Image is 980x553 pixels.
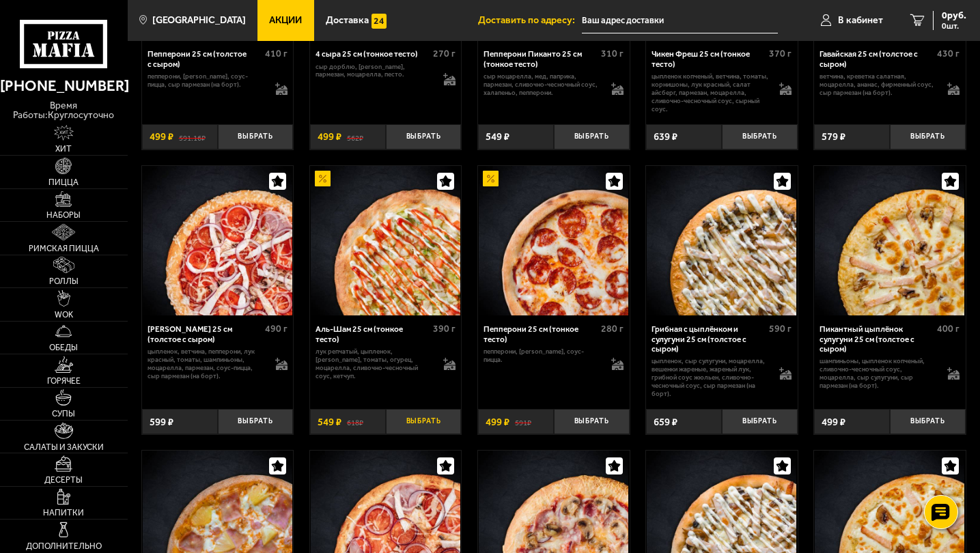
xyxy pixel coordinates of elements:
span: Супы [52,410,75,418]
button: Выбрать [890,409,966,434]
span: Римская пицца [29,244,99,253]
span: 549 ₽ [318,416,341,428]
img: Пикантный цыплёнок сулугуни 25 см (толстое с сыром) [815,166,964,315]
span: В кабинет [838,16,883,25]
span: Горячее [47,377,81,385]
div: Аль-Шам 25 см (тонкое тесто) [316,324,430,344]
button: Выбрать [386,124,462,150]
span: 499 ₽ [318,130,341,143]
span: 590 г [769,323,792,335]
img: Петровская 25 см (толстое с сыром) [143,166,292,315]
span: Напитки [43,509,84,517]
span: 400 г [937,323,960,335]
img: Акционный [315,171,330,186]
p: сыр Моцарелла, мед, паприка, пармезан, сливочно-чесночный соус, халапеньо, пепперони. [484,72,601,97]
div: Пепперони Пиканто 25 см (тонкое тесто) [484,49,598,69]
button: Выбрать [722,409,798,434]
button: Выбрать [890,124,966,150]
span: Дополнительно [26,542,102,550]
a: Грибная с цыплёнком и сулугуни 25 см (толстое с сыром) [646,166,798,315]
img: Пепперони 25 см (тонкое тесто) [479,166,628,315]
div: Грибная с цыплёнком и сулугуни 25 см (толстое с сыром) [652,324,766,354]
button: Выбрать [218,409,294,434]
span: WOK [55,311,73,319]
span: [GEOGRAPHIC_DATA] [152,16,246,25]
a: АкционныйПепперони 25 см (тонкое тесто) [478,166,630,315]
div: [PERSON_NAME] 25 см (толстое с сыром) [148,324,262,344]
span: Акции [269,16,302,25]
s: 591.16 ₽ [179,132,206,142]
img: 15daf4d41897b9f0e9f617042186c801.svg [372,14,387,29]
p: лук репчатый, цыпленок, [PERSON_NAME], томаты, огурец, моцарелла, сливочно-чесночный соус, кетчуп. [316,348,433,380]
span: 0 руб. [942,11,966,20]
span: Роллы [49,277,79,285]
span: 579 ₽ [822,130,845,143]
p: шампиньоны, цыпленок копченый, сливочно-чесночный соус, моцарелла, сыр сулугуни, сыр пармезан (на... [820,357,937,390]
div: Пепперони 25 см (толстое с сыром) [148,49,262,69]
a: Пикантный цыплёнок сулугуни 25 см (толстое с сыром) [814,166,966,315]
span: 270 г [433,48,456,59]
div: 4 сыра 25 см (тонкое тесто) [316,49,430,59]
span: Хит [55,145,72,153]
p: ветчина, креветка салатная, моцарелла, ананас, фирменный соус, сыр пармезан (на борт). [820,72,937,97]
button: Выбрать [218,124,294,150]
div: Пикантный цыплёнок сулугуни 25 см (толстое с сыром) [820,324,934,354]
input: Ваш адрес доставки [582,8,778,33]
span: 499 ₽ [486,416,509,428]
button: Выбрать [554,409,630,434]
span: 390 г [433,323,456,335]
span: 499 ₽ [822,416,845,428]
span: Салаты и закуски [24,443,104,451]
img: Аль-Шам 25 см (тонкое тесто) [311,166,460,315]
span: 490 г [265,323,288,335]
button: Выбрать [722,124,798,150]
button: Выбрать [386,409,462,434]
s: 562 ₽ [347,132,363,142]
span: 0 шт. [942,22,966,30]
span: 549 ₽ [486,130,509,143]
p: сыр дорблю, [PERSON_NAME], пармезан, моцарелла, песто. [316,63,433,79]
p: цыпленок копченый, ветчина, томаты, корнишоны, лук красный, салат айсберг, пармезан, моцарелла, с... [652,72,769,113]
span: Пицца [48,178,79,186]
span: 499 ₽ [150,130,173,143]
div: Пепперони 25 см (тонкое тесто) [484,324,598,344]
span: Десерты [44,476,83,484]
a: Петровская 25 см (толстое с сыром) [142,166,294,315]
div: Гавайская 25 см (толстое с сыром) [820,49,934,69]
span: 430 г [937,48,960,59]
span: 280 г [601,323,624,335]
span: Доставить по адресу: [478,16,582,25]
span: 599 ₽ [150,416,173,428]
span: 410 г [265,48,288,59]
s: 591 ₽ [515,416,531,427]
span: Наборы [46,211,81,219]
p: пепперони, [PERSON_NAME], соус-пицца. [484,348,601,364]
p: пепперони, [PERSON_NAME], соус-пицца, сыр пармезан (на борт). [148,72,265,89]
s: 618 ₽ [347,416,363,427]
div: Чикен Фреш 25 см (тонкое тесто) [652,49,766,69]
a: АкционныйАль-Шам 25 см (тонкое тесто) [310,166,462,315]
p: цыпленок, сыр сулугуни, моцарелла, вешенки жареные, жареный лук, грибной соус Жюльен, сливочно-че... [652,357,769,398]
p: цыпленок, ветчина, пепперони, лук красный, томаты, шампиньоны, моцарелла, пармезан, соус-пицца, с... [148,348,265,380]
img: Акционный [483,171,498,186]
span: Обеды [49,343,78,352]
span: 639 ₽ [654,130,677,143]
span: 310 г [601,48,624,59]
img: Грибная с цыплёнком и сулугуни 25 см (толстое с сыром) [647,166,796,315]
span: 370 г [769,48,792,59]
button: Выбрать [554,124,630,150]
span: Доставка [326,16,369,25]
span: 659 ₽ [654,416,677,428]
